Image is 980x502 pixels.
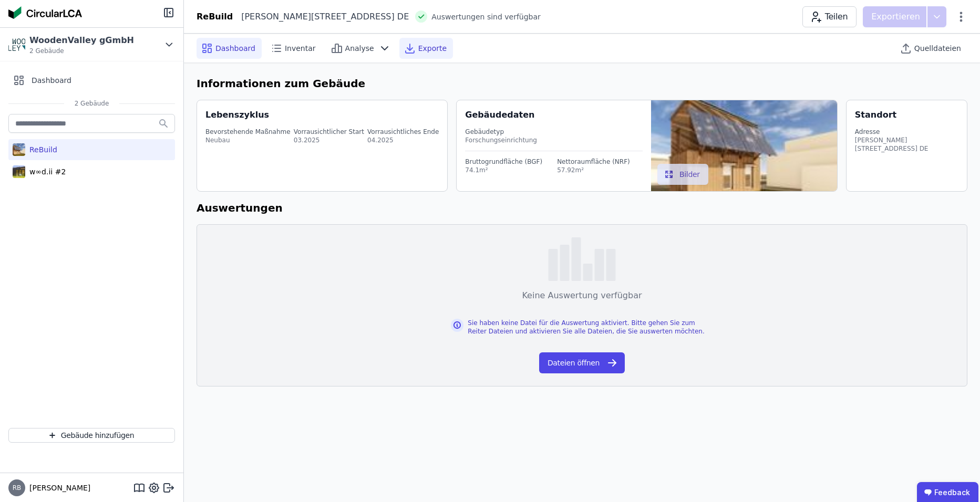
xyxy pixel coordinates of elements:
[233,11,409,23] div: [PERSON_NAME][STREET_ADDRESS] DE
[205,109,269,121] div: Lebenszyklus
[855,136,958,153] div: [PERSON_NAME][STREET_ADDRESS] DE
[13,141,25,158] img: ReBuild
[285,43,316,54] span: Inventar
[871,11,922,23] p: Exportieren
[855,128,958,136] div: Adresse
[64,99,120,108] span: 2 Gebäude
[197,200,967,216] h6: Auswertungen
[465,158,542,166] div: Bruttogrundfläche (BGF)
[539,352,625,373] button: Dateien öffnen
[465,166,542,174] div: 74.1m²
[557,166,630,174] div: 57.92m²
[431,12,541,22] span: Auswertungen sind verfügbar
[345,43,374,54] span: Analyse
[802,6,857,27] button: Teilen
[205,128,291,136] div: Bevorstehende Maßnahme
[294,136,364,144] div: 03.2025
[367,128,439,136] div: Vorrausichtliches Ende
[294,128,364,136] div: Vorrausichtlicher Start
[13,163,25,180] img: w∞d.ii #2
[465,136,643,144] div: Forschungseinrichtung
[13,485,22,491] span: RB
[25,144,57,155] div: ReBuild
[914,43,961,54] span: Quelldateien
[215,43,255,54] span: Dashboard
[29,34,134,47] div: WoodenValley gGmbH
[25,166,66,177] div: w∞d.ii #2
[465,109,651,121] div: Gebäudedaten
[465,128,643,136] div: Gebäudetyp
[418,43,447,54] span: Exporte
[468,319,713,336] div: Sie haben keine Datei für die Auswertung aktiviert. Bitte gehen Sie zum Reiter Dateien und aktivi...
[522,289,642,302] div: Keine Auswertung verfügbar
[367,136,439,144] div: 04.2025
[197,76,967,91] h6: Informationen zum Gebäude
[8,36,25,53] img: WoodenValley gGmbH
[25,483,90,493] span: [PERSON_NAME]
[8,6,82,19] img: Concular
[557,158,630,166] div: Nettoraumfläche (NRF)
[29,47,134,55] span: 2 Gebäude
[197,11,233,23] div: ReBuild
[32,75,71,86] span: Dashboard
[8,428,175,443] button: Gebäude hinzufügen
[657,164,708,185] button: Bilder
[205,136,291,144] div: Neubau
[548,237,616,281] img: empty-state
[855,109,896,121] div: Standort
